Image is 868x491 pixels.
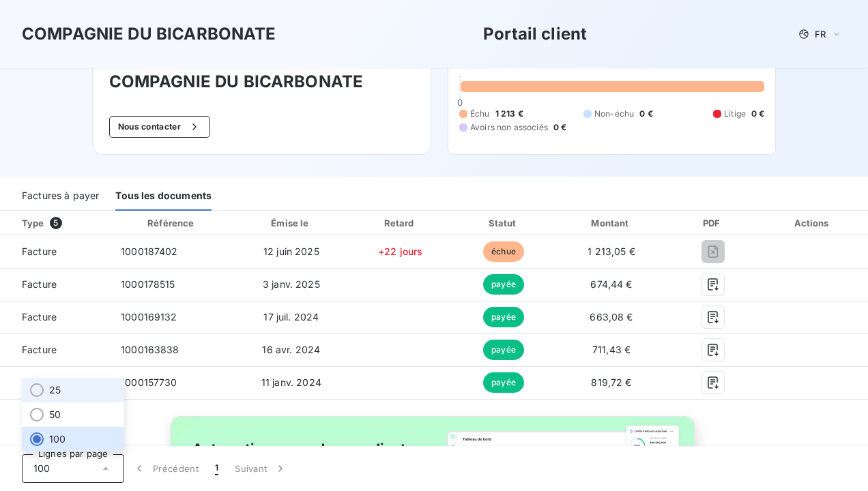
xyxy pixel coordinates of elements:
[22,22,276,46] h3: COMPAGNIE DU BICARBONATE
[378,245,422,257] span: +22 jours
[457,97,463,108] span: 0
[263,311,319,323] span: 17 juil. 2024
[11,245,99,258] span: Facture
[109,116,210,138] button: Nous contacter
[724,108,746,120] span: Litige
[237,216,346,230] div: Émise le
[121,376,177,388] span: 1000157730
[11,278,99,291] span: Facture
[483,340,524,360] span: payée
[262,344,320,355] span: 16 avr. 2024
[495,108,523,120] span: 1 213 €
[33,462,50,475] span: 100
[49,432,66,446] span: 100
[760,216,865,230] div: Actions
[483,22,587,46] h3: Portail client
[261,376,321,388] span: 11 janv. 2024
[109,70,414,94] h3: COMPAGNIE DU BICARBONATE
[590,278,632,290] span: 674,44 €
[470,108,490,120] span: Échu
[207,454,227,483] button: 1
[639,108,652,120] span: 0 €
[558,216,665,230] div: Montant
[592,344,631,355] span: 711,43 €
[483,241,524,262] span: échue
[121,245,178,257] span: 1000187402
[455,216,552,230] div: Statut
[594,108,634,120] span: Non-échu
[215,462,218,475] span: 1
[227,454,295,483] button: Suivant
[50,217,62,229] span: 5
[49,408,61,421] span: 50
[121,344,179,355] span: 1000163838
[815,29,826,40] span: FR
[124,454,207,483] button: Précédent
[263,245,319,257] span: 12 juin 2025
[22,182,99,211] div: Factures à payer
[483,274,524,295] span: payée
[11,376,99,389] span: Facture
[671,216,755,230] div: PDF
[483,307,524,327] span: payée
[351,216,450,230] div: Retard
[121,278,175,290] span: 1000178515
[591,376,631,388] span: 819,72 €
[588,245,635,257] span: 1 213,05 €
[115,182,212,211] div: Tous les documents
[263,278,320,290] span: 3 janv. 2025
[483,372,524,393] span: payée
[751,108,764,120] span: 0 €
[553,121,566,134] span: 0 €
[14,216,107,230] div: Type
[11,310,99,324] span: Facture
[49,383,61,397] span: 25
[470,121,548,134] span: Avoirs non associés
[11,343,99,357] span: Facture
[590,311,633,323] span: 663,08 €
[121,311,177,323] span: 1000169132
[147,218,194,228] div: Référence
